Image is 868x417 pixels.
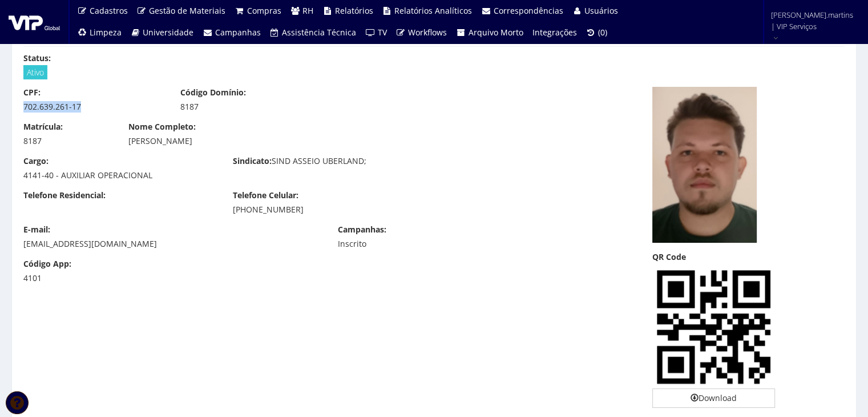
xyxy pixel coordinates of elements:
span: Correspondências [494,5,563,16]
span: Workflows [408,27,447,38]
span: RH [302,5,313,16]
div: Inscrito [338,238,478,250]
span: Usuários [584,5,618,16]
span: Relatórios Analíticos [394,5,472,16]
span: [PERSON_NAME].martins | VIP Serviços [771,9,853,32]
span: (0) [598,27,607,38]
label: Nome Completo: [128,121,196,133]
div: SIND ASSEIO UBERLAND; [224,155,434,170]
span: Campanhas [215,27,261,38]
label: Sindicato: [233,155,272,167]
span: Integrações [532,27,577,38]
a: Limpeza [72,22,126,43]
a: Campanhas [198,22,265,43]
div: [PHONE_NUMBER] [233,204,425,215]
span: Cadastros [90,5,128,16]
div: [EMAIL_ADDRESS][DOMAIN_NAME] [23,238,321,250]
a: Download [652,388,775,408]
label: Campanhas: [338,224,386,235]
img: logo [9,13,60,30]
span: Universidade [143,27,193,38]
img: captura-de-tela-2025-09-16-095048-175802731668c95e349a677.png [652,87,757,243]
label: Telefone Celular: [233,190,298,201]
span: TV [378,27,387,38]
label: Cargo: [23,155,49,167]
span: Gestão de Materiais [149,5,225,16]
a: Assistência Técnica [265,22,361,43]
label: E-mail: [23,224,50,235]
span: Assistência Técnica [282,27,356,38]
label: Código App: [23,258,71,270]
label: Telefone Residencial: [23,190,106,201]
div: 4101 [23,272,111,284]
div: 8187 [23,135,111,147]
label: CPF: [23,87,41,98]
a: TV [361,22,391,43]
a: Integrações [528,22,582,43]
a: Universidade [126,22,199,43]
a: Workflows [391,22,452,43]
span: Limpeza [90,27,122,38]
div: 702.639.261-17 [23,101,163,113]
span: Ativo [23,65,47,79]
label: Matrícula: [23,121,63,133]
img: 83gkNXY4AAAAASUVORK5CYII= [652,266,775,388]
label: QR Code [652,251,686,263]
label: Código Domínio: [180,87,246,98]
a: (0) [582,22,612,43]
div: 8187 [180,101,320,113]
span: Arquivo Morto [469,27,523,38]
a: Arquivo Morto [451,22,528,43]
div: 4141-40 - AUXILIAR OPERACIONAL [23,170,216,181]
div: [PERSON_NAME] [128,135,531,147]
label: Status: [23,53,51,64]
span: Compras [247,5,281,16]
span: Relatórios [335,5,373,16]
